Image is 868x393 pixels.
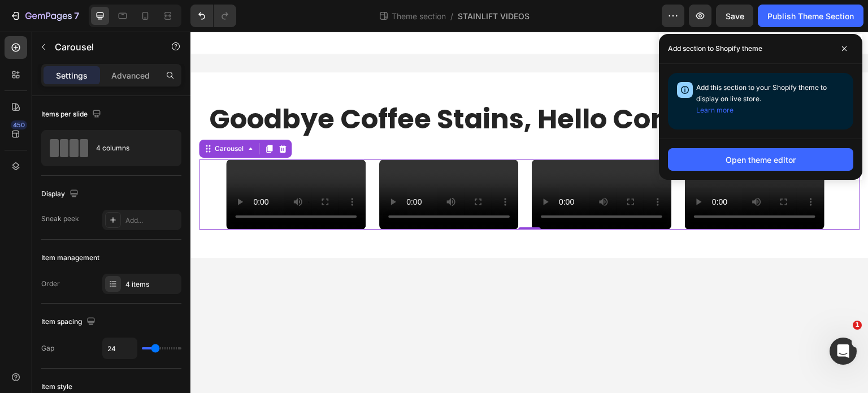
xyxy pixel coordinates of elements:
button: Learn more [696,105,734,116]
span: / [450,10,453,22]
div: Add... [125,215,179,226]
span: STAINLIFT VIDEOS [458,10,530,22]
div: Sneak peek [41,214,79,224]
p: Advanced [111,70,150,81]
span: Save [726,11,744,21]
video: Video [341,128,481,197]
video: Video [494,128,634,197]
span: Add this section to your Shopify theme to display on live store. [696,83,827,114]
span: Theme section [389,10,448,22]
div: Undo/Redo [190,5,236,27]
button: Open theme editor [668,148,853,171]
iframe: Intercom live chat [830,338,857,365]
span: 1 [853,321,862,330]
p: Carousel [55,40,151,54]
div: 450 [11,120,27,129]
div: Publish Theme Section [767,10,854,22]
iframe: To enrich screen reader interactions, please activate Accessibility in Grammarly extension settings [190,32,868,393]
div: Open theme editor [726,154,796,166]
p: 7 [74,9,79,23]
div: 4 columns [96,135,165,161]
p: Add section to Shopify theme [668,43,762,54]
div: 4 items [125,279,179,290]
div: Items per slide [41,107,103,122]
div: Item management [41,253,99,263]
input: Auto [103,338,137,359]
div: Item spacing [41,314,98,330]
p: Settings [56,70,88,81]
button: Publish Theme Section [758,5,863,27]
button: 7 [5,5,84,27]
div: Order [41,279,60,289]
div: Carousel [22,112,55,122]
div: Item style [41,382,72,392]
div: Display [41,187,81,202]
button: Save [716,5,753,27]
div: Gap [41,343,54,353]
